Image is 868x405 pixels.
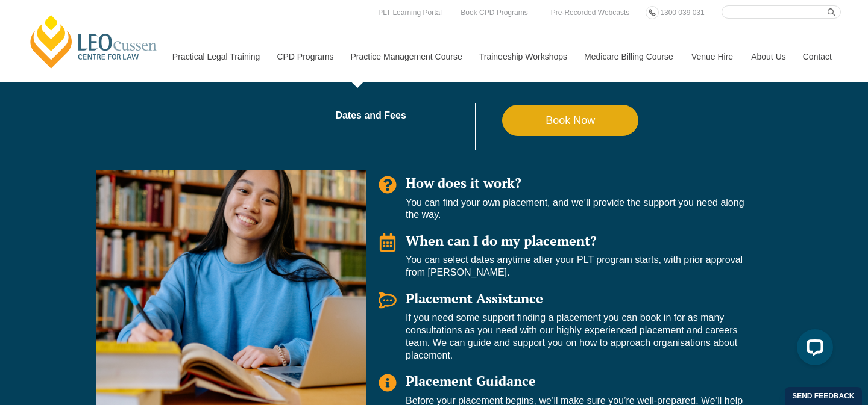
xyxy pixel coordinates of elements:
[27,13,160,70] a: [PERSON_NAME] Centre for Law
[406,372,536,389] span: Placement Guidance
[794,31,841,82] a: Contact
[406,232,597,249] span: When can I do my placement?
[502,105,639,136] a: Book Now
[787,324,838,375] iframe: LiveChat chat widget
[742,31,794,82] a: About Us
[470,31,575,82] a: Traineeship Workshops
[335,111,502,120] a: Dates and Fees
[406,289,543,307] span: Placement Assistance
[548,6,633,19] a: Pre-Recorded Webcasts
[406,312,759,362] p: If you need some support finding a placement you can book in for as many consultations as you nee...
[406,197,759,222] p: You can find your own placement, and we’ll provide the support you need along the way.
[163,31,268,82] a: Practical Legal Training
[406,174,521,191] span: How does it work?
[575,31,682,82] a: Medicare Billing Course
[660,8,704,17] span: 1300 039 031
[406,254,759,279] p: You can select dates anytime after your PLT program starts, with prior approval from [PERSON_NAME].
[682,31,742,82] a: Venue Hire
[458,6,530,19] a: Book CPD Programs
[657,6,707,19] a: 1300 039 031
[342,31,470,82] a: Practice Management Course
[375,6,445,19] a: PLT Learning Portal
[268,31,341,82] a: CPD Programs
